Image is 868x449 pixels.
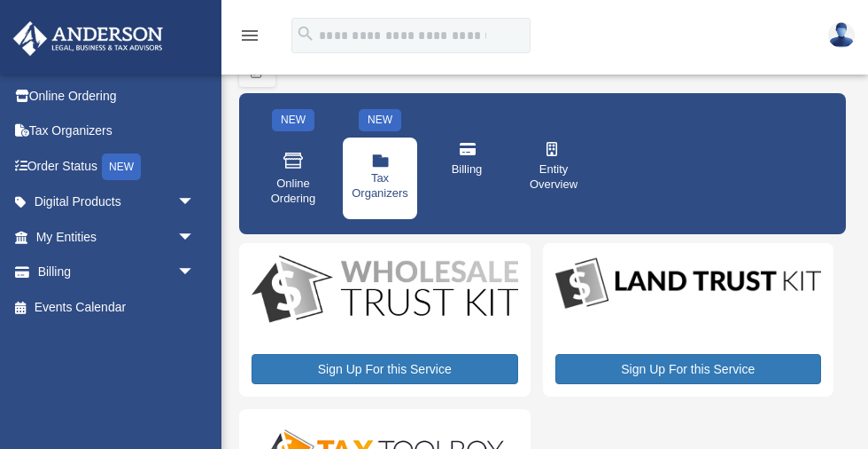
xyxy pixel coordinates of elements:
[452,162,483,177] span: Billing
[177,255,213,291] span: arrow_drop_down
[430,130,504,204] a: Billing
[12,148,221,185] a: Order StatusNEW
[529,162,578,193] span: Entity Overview
[343,138,417,219] a: Tax Organizers
[252,354,518,384] a: Sign Up For this Service
[12,114,221,149] a: Tax Organizers
[177,219,213,256] span: arrow_drop_down
[256,138,330,219] a: Online Ordering
[296,24,315,43] i: search
[828,22,855,48] img: User Pic
[239,25,260,46] i: menu
[102,154,141,180] div: NEW
[352,171,408,201] span: Tax Organizers
[359,109,401,131] div: NEW
[12,289,221,325] a: Events Calendar
[12,78,221,114] a: Online Ordering
[12,255,221,290] a: Billingarrow_drop_down
[268,177,318,207] span: Online Ordering
[272,109,314,131] div: NEW
[239,31,260,46] a: menu
[516,130,591,204] a: Entity Overview
[8,21,168,56] img: Anderson Advisors Platinum Portal
[252,256,518,326] img: WS-Trust-Kit-lgo-1.jpg
[12,219,221,255] a: My Entitiesarrow_drop_down
[177,185,213,221] span: arrow_drop_down
[555,354,822,384] a: Sign Up For this Service
[12,185,213,220] a: Digital Productsarrow_drop_down
[555,256,822,313] img: LandTrust_lgo-1.jpg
